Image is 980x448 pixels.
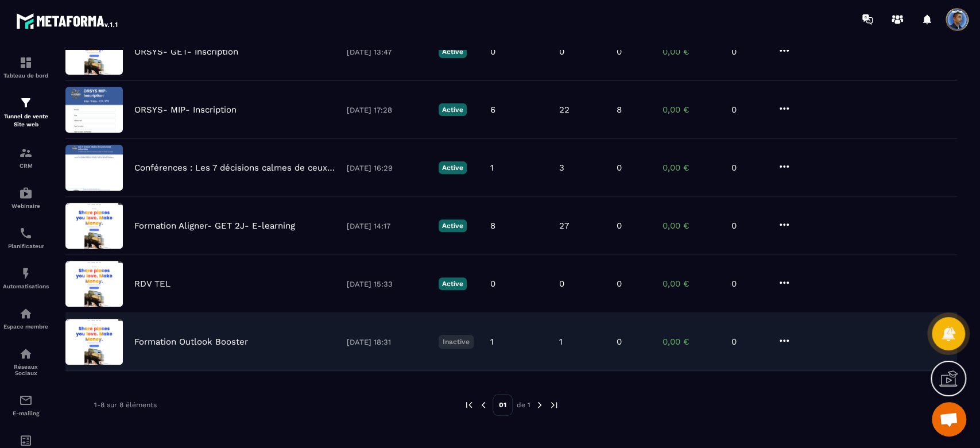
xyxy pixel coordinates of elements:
[134,221,295,231] p: Formation Aligner- GET 2J- E-learning
[464,400,474,410] img: prev
[439,219,467,232] p: Active
[65,319,123,365] img: image
[3,163,49,169] p: CRM
[3,283,49,289] p: Automatisations
[490,279,495,289] p: 0
[3,177,49,218] a: automationsautomationsWebinaire
[663,105,720,115] p: 0,00 €
[490,47,495,57] p: 0
[19,96,33,110] img: formation
[19,56,33,69] img: formation
[65,87,123,133] img: image
[3,87,49,137] a: formationformationTunnel de vente Site web
[19,267,33,280] img: automations
[3,218,49,258] a: schedulerschedulerPlanificateur
[134,105,237,115] p: ORSYS- MIP- Inscription
[490,105,495,115] p: 6
[663,163,720,173] p: 0,00 €
[439,277,467,290] p: Active
[3,338,49,385] a: social-networksocial-networkRéseaux Sociaux
[517,400,530,410] p: de 1
[559,279,564,289] p: 0
[3,47,49,87] a: formationformationTableau de bord
[490,337,494,347] p: 1
[347,106,427,114] p: [DATE] 17:28
[16,10,119,31] img: logo
[347,222,427,230] p: [DATE] 14:17
[19,226,33,240] img: scheduler
[534,400,545,410] img: next
[3,364,49,376] p: Réseaux Sociaux
[347,164,427,172] p: [DATE] 16:29
[549,400,559,410] img: next
[439,103,467,116] p: Active
[19,347,33,361] img: social-network
[731,221,766,231] p: 0
[663,47,720,57] p: 0,00 €
[493,394,513,416] p: 01
[617,221,622,231] p: 0
[617,163,622,173] p: 0
[478,400,489,410] img: prev
[3,410,49,416] p: E-mailing
[3,385,49,425] a: emailemailE-mailing
[490,163,494,173] p: 1
[3,203,49,209] p: Webinaire
[731,47,766,57] p: 0
[617,105,622,115] p: 8
[663,337,720,347] p: 0,00 €
[663,221,720,231] p: 0,00 €
[347,338,427,346] p: [DATE] 18:31
[617,47,622,57] p: 0
[65,261,123,307] img: image
[134,337,248,347] p: Formation Outlook Booster
[559,105,570,115] p: 22
[134,279,171,289] p: RDV TEL
[731,163,766,173] p: 0
[65,145,123,191] img: image
[3,113,49,129] p: Tunnel de vente Site web
[559,337,563,347] p: 1
[731,337,766,347] p: 0
[731,279,766,289] p: 0
[19,146,33,160] img: formation
[439,161,467,174] p: Active
[3,298,49,338] a: automationsautomationsEspace membre
[19,186,33,200] img: automations
[3,323,49,330] p: Espace membre
[559,163,564,173] p: 3
[731,105,766,115] p: 0
[559,221,569,231] p: 27
[3,72,49,79] p: Tableau de bord
[617,337,622,347] p: 0
[134,47,238,57] p: ORSYS- GET- Inscription
[134,163,335,173] p: Conférences : Les 7 décisions calmes de ceux que rien ne déborde
[19,393,33,407] img: email
[559,47,564,57] p: 0
[3,243,49,249] p: Planificateur
[19,434,33,447] img: accountant
[65,203,123,249] img: image
[439,335,474,349] p: Inactive
[94,401,157,409] p: 1-8 sur 8 éléments
[347,280,427,288] p: [DATE] 15:33
[617,279,622,289] p: 0
[439,45,467,58] p: Active
[347,48,427,56] p: [DATE] 13:47
[3,137,49,177] a: formationformationCRM
[3,258,49,298] a: automationsautomationsAutomatisations
[65,29,123,75] img: image
[490,221,495,231] p: 8
[932,402,966,437] div: Ouvrir le chat
[663,279,720,289] p: 0,00 €
[19,307,33,320] img: automations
